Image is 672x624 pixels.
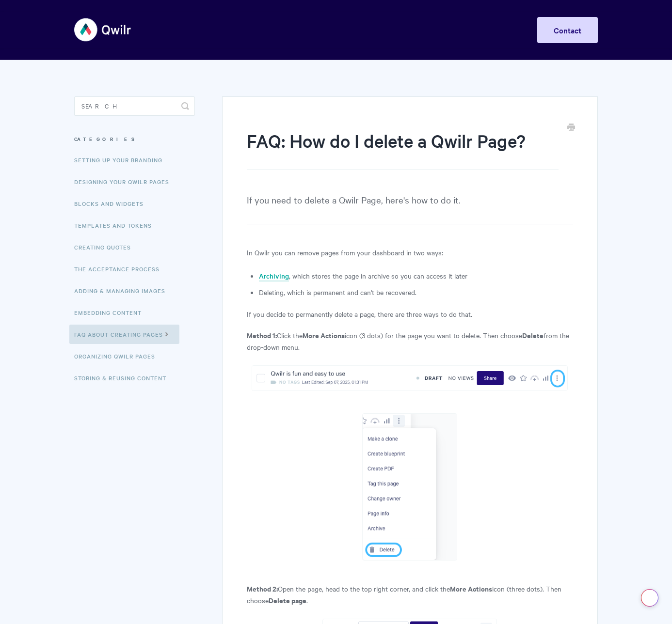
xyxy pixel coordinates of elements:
[247,330,277,340] strong: Method 1:
[247,583,278,593] strong: Method 2:
[362,413,457,561] img: file-AvmHRzttjF.png
[74,216,159,235] a: Templates and Tokens
[74,259,167,279] a: The Acceptance Process
[74,194,151,213] a: Blocks and Widgets
[303,330,345,340] strong: More Actions
[247,308,573,320] p: If you decide to permanently delete a page, there are three ways to do that.
[522,330,544,340] strong: Delete
[247,192,573,224] p: If you need to delete a Qwilr Page, here's how to do it.
[74,368,174,388] a: Storing & Reusing Content
[74,12,132,48] img: Qwilr Help Center
[74,346,162,366] a: Organizing Qwilr Pages
[247,329,573,353] p: Click the icon (3 dots) for the page you want to delete. Then choose from the drop-down menu.
[74,237,138,257] a: Creating Quotes
[74,150,170,170] a: Setting up your Branding
[74,281,173,300] a: Adding & Managing Images
[74,303,149,322] a: Embedding Content
[74,172,176,191] a: Designing Your Qwilr Pages
[269,595,306,605] strong: Delete page
[259,286,573,298] li: Deleting, which is permanent and can't be recovered.
[567,123,575,133] a: Print this Article
[247,128,559,170] h1: FAQ: How do I delete a Qwilr Page?
[74,130,195,148] h3: Categories
[537,17,598,43] a: Contact
[74,96,195,116] input: Search
[69,325,179,344] a: FAQ About Creating Pages
[247,583,573,606] p: Open the page, head to the top right corner, and click the icon (three dots). Then choose .
[450,583,492,593] strong: More Actions
[247,247,573,258] p: In Qwilr you can remove pages from your dashboard in two ways:
[259,270,573,281] li: , which stores the page in archive so you can access it later
[259,271,289,281] a: Archiving
[252,365,568,391] img: file-d7Se7JOnG9.png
